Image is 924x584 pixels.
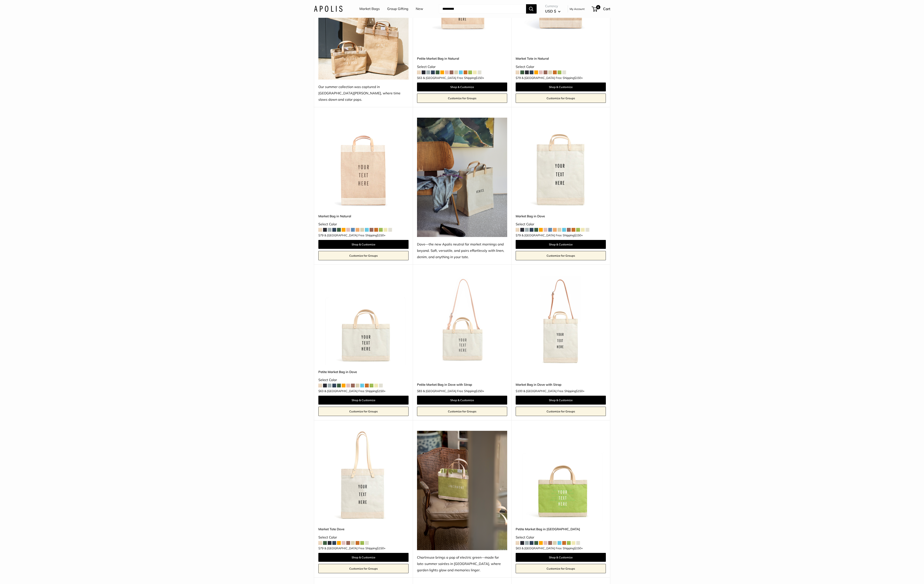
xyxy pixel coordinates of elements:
[516,221,606,227] div: Select Color
[545,3,561,9] span: Currency
[603,7,610,11] span: Cart
[417,431,507,550] img: Chartreuse brings a pop of electric green—made for late-summer soirées in Larchmont, where garden...
[574,76,581,80] span: $150
[377,233,384,237] span: $150
[516,251,606,260] a: Customize for Groups
[522,234,583,237] span: & [GEOGRAPHIC_DATA] Free Shipping +
[417,396,507,405] a: Shop & Customize
[324,234,385,237] span: & [GEOGRAPHIC_DATA] Free Shipping +
[417,56,507,61] a: Petite Market Bag in Natural
[417,118,507,237] img: Dove—the new Apolis neutral for market mornings and beyond. Soft, versatile, and pairs effortless...
[516,527,606,532] a: Petite Market Bag in [GEOGRAPHIC_DATA]
[314,6,343,12] img: Apolis
[522,547,583,550] span: & [GEOGRAPHIC_DATA] Free Shipping +
[516,407,606,416] a: Customize for Groups
[417,554,507,573] div: Chartreuse brings a pop of electric green—made for late-summer soirées in [GEOGRAPHIC_DATA], wher...
[516,553,606,562] a: Shop & Customize
[516,56,606,61] a: Market Tote in Natural
[318,275,409,365] a: Petite Market Bag in DovePetite Market Bag in Dove
[318,377,409,383] div: Select Color
[516,534,606,541] div: Select Color
[516,233,521,237] span: $79
[387,6,408,12] a: Group Gifting
[417,382,507,387] a: Petite Market Bag in Dove with Strap
[318,118,409,208] a: Market Bag in NaturalMarket Bag in Natural
[516,214,606,219] a: Market Bag in Dove
[377,546,384,550] span: $150
[423,76,484,79] span: & [GEOGRAPHIC_DATA] Free Shipping +
[318,389,323,393] span: $63
[416,6,423,12] a: New
[318,369,409,374] a: Petite Market Bag in Dove
[574,233,581,237] span: $150
[417,64,507,70] div: Select Color
[324,547,385,550] span: & [GEOGRAPHIC_DATA] Free Shipping +
[417,241,507,260] div: Dove—the new Apolis neutral for market mornings and beyond. Soft, versatile, and pairs effortless...
[476,389,482,393] span: $150
[516,118,606,208] img: Market Bag in Dove
[318,214,409,219] a: Market Bag in Natural
[318,396,409,405] a: Shop & Customize
[516,389,522,393] span: $100
[516,396,606,405] a: Shop & Customize
[439,4,526,14] input: Search...
[516,431,606,521] img: Petite Market Bag in Chartreuse
[417,83,507,91] a: Shop & Customize
[318,84,409,103] div: Our summer collection was captured in [GEOGRAPHIC_DATA][PERSON_NAME], where time slows down and c...
[516,275,606,365] img: Market Bag in Dove with Strap
[516,546,521,550] span: $63
[318,431,409,521] a: Market Tote DoveMarket Tote Dove
[516,382,606,387] a: Market Bag in Dove with Strap
[318,118,409,208] img: Market Bag in Natural
[576,389,583,393] span: $150
[318,407,409,416] a: Customize for Groups
[423,390,484,393] span: & [GEOGRAPHIC_DATA] Free Shipping +
[417,275,507,365] img: Petite Market Bag in Dove with Strap
[417,389,422,393] span: $83
[318,221,409,227] div: Select Color
[417,76,422,80] span: $63
[417,94,507,103] a: Customize for Groups
[526,4,537,14] button: Search
[570,6,585,11] a: My Account
[377,389,384,393] span: $150
[476,76,482,80] span: $150
[516,76,521,80] span: $79
[516,275,606,365] a: Market Bag in Dove with StrapMarket Bag in Dove with Strap
[516,564,606,573] a: Customize for Groups
[318,534,409,541] div: Select Color
[318,553,409,562] a: Shop & Customize
[592,6,610,12] a: 6 Cart
[318,251,409,260] a: Customize for Groups
[324,390,385,393] span: & [GEOGRAPHIC_DATA] Free Shipping +
[516,431,606,521] a: Petite Market Bag in ChartreusePetite Market Bag in Chartreuse
[516,64,606,70] div: Select Color
[417,407,507,416] a: Customize for Groups
[318,564,409,573] a: Customize for Groups
[522,76,583,79] span: & [GEOGRAPHIC_DATA] Free Shipping +
[359,6,380,12] a: Market Bags
[318,233,323,237] span: $79
[516,83,606,91] a: Shop & Customize
[516,118,606,208] a: Market Bag in DoveMarket Bag in Dove
[574,546,581,550] span: $150
[318,527,409,532] a: Market Tote Dove
[596,5,600,9] span: 6
[318,431,409,521] img: Market Tote Dove
[516,94,606,103] a: Customize for Groups
[417,275,507,365] a: Petite Market Bag in Dove with StrapPetite Market Bag in Dove with Strap
[318,240,409,249] a: Shop & Customize
[318,546,323,550] span: $79
[516,240,606,249] a: Shop & Customize
[318,275,409,365] img: Petite Market Bag in Dove
[545,8,561,15] button: USD $
[523,390,584,393] span: & [GEOGRAPHIC_DATA] Free Shipping +
[545,9,556,13] span: USD $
